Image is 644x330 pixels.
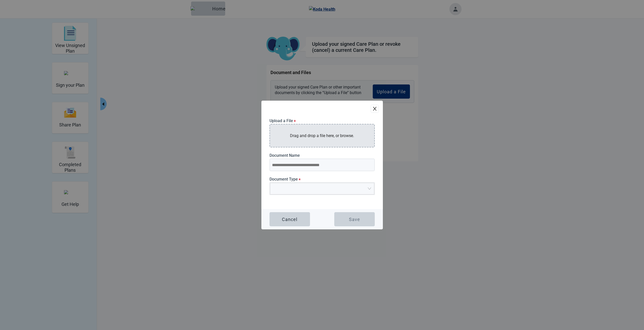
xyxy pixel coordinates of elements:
[269,124,375,147] div: Drag and drop a file here, or browse.
[334,212,375,226] button: Save
[269,177,375,182] label: Document Type
[290,133,354,139] p: Drag and drop a file here, or browse.
[269,212,310,226] button: Cancel
[372,106,377,111] span: close
[349,217,360,222] div: Save
[282,217,297,222] div: Cancel
[371,105,379,113] button: close
[223,37,461,161] main: Main content
[269,153,375,158] label: Document Name
[269,118,375,123] label: Upload a File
